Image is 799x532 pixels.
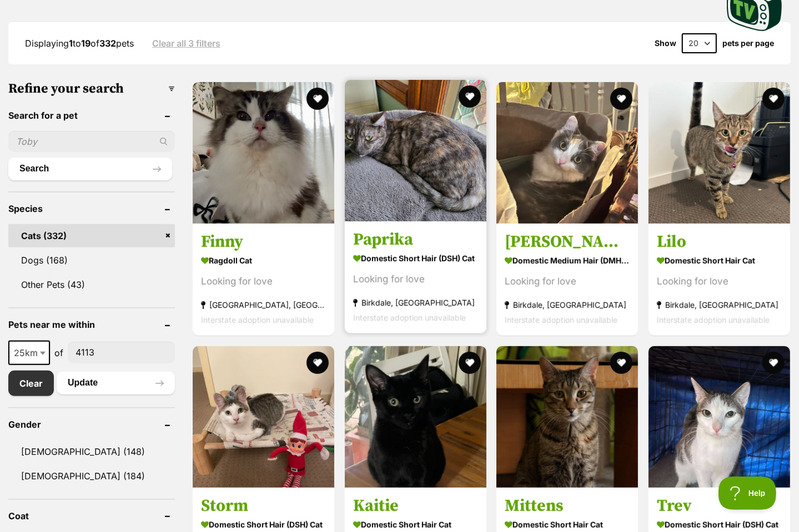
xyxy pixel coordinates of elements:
label: pets per page [722,39,774,48]
img: Storm - Domestic Short Hair (DSH) Cat [193,346,334,488]
strong: Birkdale, [GEOGRAPHIC_DATA] [657,297,782,312]
h3: Finny [201,231,326,252]
strong: Domestic Short Hair Cat [657,252,782,268]
strong: Birkdale, [GEOGRAPHIC_DATA] [505,297,630,312]
a: Dogs (168) [8,249,175,272]
img: Lilo - Domestic Short Hair Cat [649,82,790,224]
div: Looking for love [505,274,630,289]
h3: Refine your search [8,81,175,97]
a: [PERSON_NAME] Domestic Medium Hair (DMH) Cat Looking for love Birkdale, [GEOGRAPHIC_DATA] Interst... [496,223,638,336]
h3: Trev [657,495,782,516]
input: postcode [68,342,175,363]
img: Kaitie - Domestic Short Hair Cat [345,346,486,488]
span: 25km [9,345,49,361]
button: favourite [610,88,632,110]
h3: Lilo [657,231,782,252]
button: Update [57,372,175,394]
a: [DEMOGRAPHIC_DATA] (184) [8,464,175,488]
strong: Domestic Short Hair Cat [353,516,478,532]
span: Interstate adoption unavailable [201,315,314,325]
img: Trev - Domestic Short Hair (DSH) Cat [649,346,790,488]
div: Looking for love [353,272,478,287]
h3: Mittens [505,495,630,516]
header: Coat [8,511,175,521]
span: Displaying to of pets [25,38,134,49]
button: favourite [610,352,632,374]
strong: [GEOGRAPHIC_DATA], [GEOGRAPHIC_DATA] [201,297,326,312]
span: of [54,346,63,359]
a: Finny Ragdoll Cat Looking for love [GEOGRAPHIC_DATA], [GEOGRAPHIC_DATA] Interstate adoption unava... [193,223,334,336]
span: Interstate adoption unavailable [505,315,617,325]
span: Show [655,39,676,48]
header: Gender [8,419,175,429]
h3: Storm [201,495,326,516]
strong: Domestic Short Hair (DSH) Cat [201,516,326,532]
strong: Domestic Short Hair (DSH) Cat [353,250,478,266]
strong: 19 [81,38,91,49]
span: Interstate adoption unavailable [657,315,770,325]
div: Looking for love [201,274,326,289]
button: favourite [458,85,480,108]
img: Paprika - Domestic Short Hair (DSH) Cat [345,80,486,221]
a: [DEMOGRAPHIC_DATA] (148) [8,440,175,463]
button: Search [8,158,172,180]
span: Interstate adoption unavailable [353,313,466,322]
div: Looking for love [657,274,782,289]
a: Paprika Domestic Short Hair (DSH) Cat Looking for love Birkdale, [GEOGRAPHIC_DATA] Interstate ado... [345,221,486,333]
strong: Domestic Short Hair (DSH) Cat [657,516,782,532]
button: favourite [306,88,329,110]
strong: Domestic Medium Hair (DMH) Cat [505,252,630,268]
header: Search for a pet [8,110,175,120]
a: Clear all 3 filters [152,38,220,48]
span: 25km [8,341,50,365]
iframe: Help Scout Beacon - Open [718,477,777,510]
strong: Domestic Short Hair Cat [505,516,630,532]
strong: 332 [99,38,116,49]
header: Species [8,204,175,214]
header: Pets near me within [8,320,175,330]
strong: Birkdale, [GEOGRAPHIC_DATA] [353,295,478,310]
h3: Kaitie [353,495,478,516]
button: favourite [306,352,329,374]
input: Toby [8,131,175,152]
img: Zoe - Domestic Medium Hair (DMH) Cat [496,82,638,224]
strong: 1 [69,38,73,49]
button: favourite [762,352,784,374]
a: Clear [8,371,54,396]
img: Finny - Ragdoll Cat [193,82,334,224]
a: Lilo Domestic Short Hair Cat Looking for love Birkdale, [GEOGRAPHIC_DATA] Interstate adoption una... [649,223,790,336]
button: favourite [458,352,480,374]
a: Cats (332) [8,224,175,247]
h3: Paprika [353,229,478,250]
h3: [PERSON_NAME] [505,231,630,252]
button: favourite [762,88,784,110]
strong: Ragdoll Cat [201,252,326,268]
img: Mittens - Domestic Short Hair Cat [496,346,638,488]
a: Other Pets (43) [8,273,175,296]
